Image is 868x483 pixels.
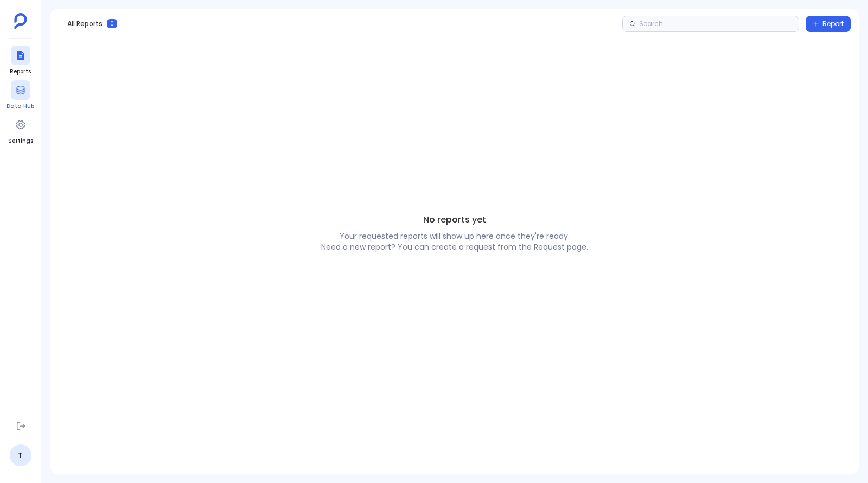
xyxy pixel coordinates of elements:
[8,137,33,145] span: Settings
[321,231,588,252] p: Your requested reports will show up here once they're ready. Need a new report? You can create a ...
[7,102,34,111] span: Data Hub
[14,13,27,29] img: petavue logo
[10,67,31,76] span: Reports
[10,46,31,76] a: Reports
[67,20,103,28] span: All Reports
[10,444,31,466] a: T
[8,115,33,145] a: Settings
[423,213,486,226] span: No reports yet
[822,20,844,28] span: Report
[7,80,34,111] a: Data Hub
[806,16,851,32] button: Report
[107,19,117,28] span: 0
